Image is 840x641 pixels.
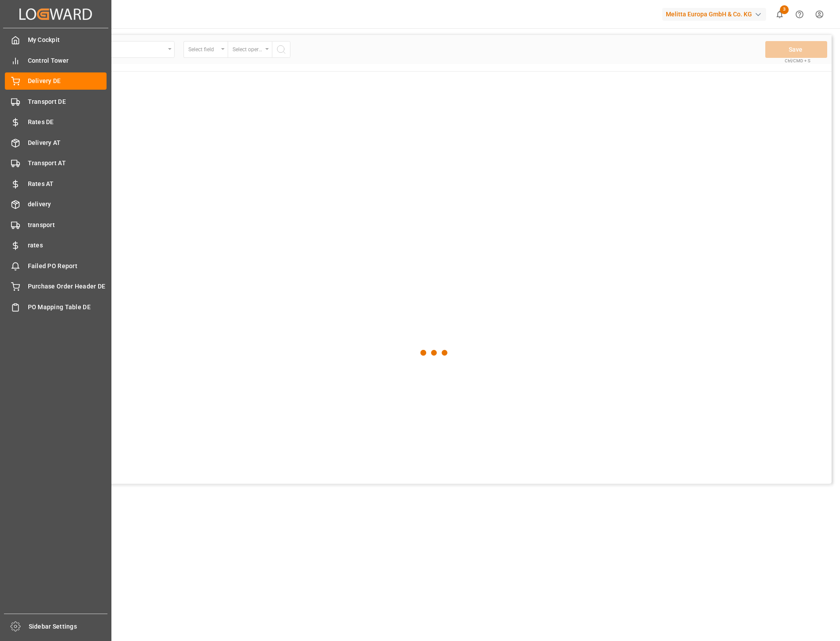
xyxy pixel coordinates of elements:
[5,52,107,69] a: Control Tower
[770,4,790,24] button: show 3 new notifications
[5,155,107,172] a: Transport AT
[28,262,107,271] span: Failed PO Report
[5,278,107,295] a: Purchase Order Header DE
[790,4,809,24] button: Help Center
[28,35,107,45] span: My Cockpit
[28,76,107,86] span: Delivery DE
[28,97,107,106] span: Transport DE
[29,622,108,631] span: Sidebar Settings
[28,241,107,250] span: rates
[28,179,107,189] span: Rates AT
[28,303,107,312] span: PO Mapping Table DE
[5,134,107,151] a: Delivery AT
[28,282,107,291] span: Purchase Order Header DE
[28,159,107,168] span: Transport AT
[5,114,107,131] a: Rates DE
[28,138,107,148] span: Delivery AT
[28,220,107,230] span: transport
[780,5,789,14] span: 3
[5,298,107,315] a: PO Mapping Table DE
[28,56,107,65] span: Control Tower
[5,93,107,110] a: Transport DE
[28,118,107,127] span: Rates DE
[662,6,770,23] button: Melitta Europa GmbH & Co. KG
[5,175,107,192] a: Rates AT
[5,257,107,274] a: Failed PO Report
[5,196,107,213] a: delivery
[28,200,107,209] span: delivery
[5,216,107,233] a: transport
[5,237,107,254] a: rates
[5,31,107,49] a: My Cockpit
[662,8,766,21] div: Melitta Europa GmbH & Co. KG
[5,72,107,90] a: Delivery DE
